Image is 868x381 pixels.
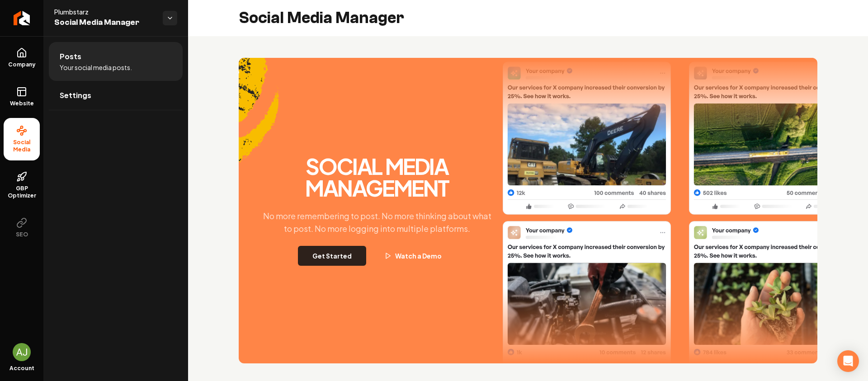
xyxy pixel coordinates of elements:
img: Rebolt Logo [14,11,30,25]
span: Company [5,61,39,68]
img: Accent [239,58,279,188]
button: Get Started [298,246,366,266]
button: SEO [4,210,40,245]
h2: Social Media Manager [239,9,404,27]
button: Open user button [13,343,31,361]
img: Post Two [689,62,857,375]
span: Social Media Manager [54,16,156,29]
a: Company [4,40,40,75]
a: GBP Optimizer [4,164,40,207]
span: Website [6,100,38,107]
img: Post One [503,61,671,373]
button: Watch a Demo [370,246,456,266]
span: Settings [60,90,91,101]
span: Social Media [4,139,40,153]
span: Your social media posts. [60,63,132,72]
span: Posts [60,51,81,62]
span: SEO [12,231,32,238]
p: No more remembering to post. No more thinking about what to post. No more logging into multiple p... [255,210,499,235]
a: Settings [49,81,183,110]
img: AJ Nimeh [13,343,31,361]
a: Website [4,79,40,114]
span: Plumbstarz [54,7,156,16]
div: Open Intercom Messenger [837,350,859,372]
span: GBP Optimizer [4,185,40,199]
h2: Social Media Management [255,155,499,199]
span: Account [9,365,34,372]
